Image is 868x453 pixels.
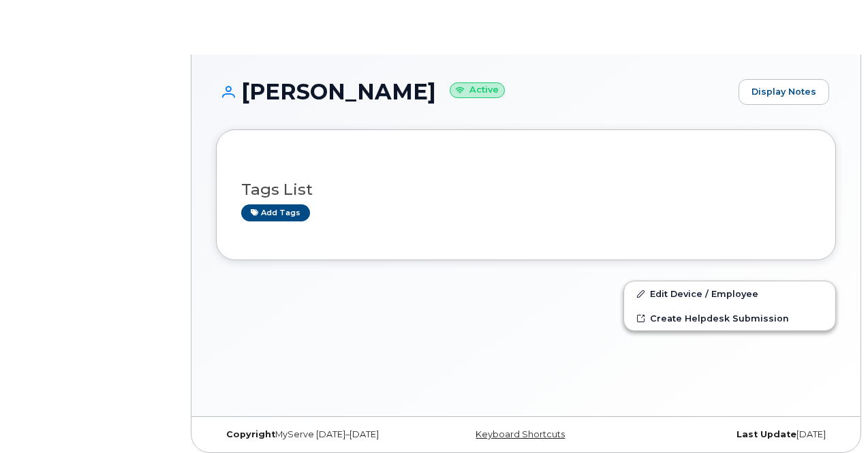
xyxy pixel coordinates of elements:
[476,429,565,439] a: Keyboard Shortcuts
[241,181,811,198] h3: Tags List
[739,79,829,105] a: Display Notes
[737,429,796,439] strong: Last Update
[450,82,505,98] small: Active
[624,281,835,306] a: Edit Device / Employee
[624,306,835,330] a: Create Helpdesk Submission
[630,429,836,440] div: [DATE]
[216,429,422,440] div: MyServe [DATE]–[DATE]
[216,80,732,104] h1: [PERSON_NAME]
[241,204,310,221] a: Add tags
[226,429,275,439] strong: Copyright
